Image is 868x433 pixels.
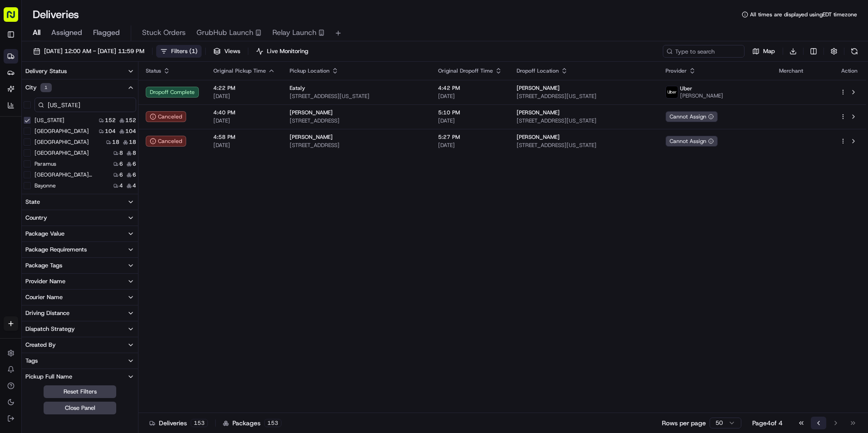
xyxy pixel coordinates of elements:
[156,45,202,58] button: Filters(1)
[5,128,73,144] a: 📗Knowledge Base
[77,133,84,140] div: 💻
[22,369,138,384] button: Pickup Full Name
[267,47,308,55] span: Live Monitoring
[22,274,138,289] button: Provider Name
[25,277,65,285] div: Provider Name
[290,93,424,100] span: [STREET_ADDRESS][US_STATE]
[35,182,56,189] label: Bayonne
[29,45,148,58] button: [DATE] 12:00 AM - [DATE] 11:59 PM
[133,171,136,178] span: 6
[35,160,56,167] label: Paramus
[73,128,149,144] a: 💻API Documentation
[209,45,244,58] button: Views
[133,149,136,157] span: 8
[22,337,138,353] button: Created By
[146,136,186,147] button: Canceled
[25,373,72,381] div: Pickup Full Name
[848,45,861,58] button: Refresh
[517,109,560,116] span: [PERSON_NAME]
[51,27,82,38] span: Assigned
[197,27,253,38] span: GrubHub Launch
[119,149,123,157] span: 8
[44,402,116,414] button: Close Panel
[290,117,424,124] span: [STREET_ADDRESS]
[9,87,25,103] img: 1736555255976-a54dd68f-1ca7-489b-9aae-adbdc363a1c4
[171,47,197,55] span: Filters
[213,142,275,149] span: [DATE]
[9,36,165,51] p: Welcome 👋
[763,47,775,55] span: Map
[213,67,266,74] span: Original Pickup Time
[31,96,115,103] div: We're available if you need us!
[438,93,502,100] span: [DATE]
[680,92,723,99] span: [PERSON_NAME]
[22,79,138,96] button: City1
[25,214,47,222] div: Country
[438,142,502,149] span: [DATE]
[290,67,330,74] span: Pickup Location
[125,128,136,135] span: 104
[213,133,275,141] span: 4:58 PM
[517,133,560,141] span: [PERSON_NAME]
[146,111,186,122] div: Canceled
[517,117,651,124] span: [STREET_ADDRESS][US_STATE]
[290,109,333,116] span: [PERSON_NAME]
[142,27,186,38] span: Stuck Orders
[86,132,146,141] span: API Documentation
[189,47,197,55] span: ( 1 )
[662,418,706,428] p: Rows per page
[438,117,502,124] span: [DATE]
[40,83,52,92] div: 1
[213,117,275,124] span: [DATE]
[264,419,281,427] div: 153
[90,154,110,161] span: Pylon
[133,160,136,167] span: 6
[22,258,138,273] button: Package Tags
[93,27,120,38] span: Flagged
[25,293,63,301] div: Courier Name
[119,160,123,167] span: 6
[666,67,687,74] span: Provider
[517,93,651,100] span: [STREET_ADDRESS][US_STATE]
[119,171,123,178] span: 6
[25,83,52,92] div: City
[35,171,107,178] label: [GEOGRAPHIC_DATA][PERSON_NAME]
[31,87,149,96] div: Start new chat
[9,9,27,27] img: Nash
[25,198,40,206] div: State
[223,418,281,428] div: Packages
[25,357,38,365] div: Tags
[25,246,87,254] div: Package Requirements
[25,67,67,75] div: Delivery Status
[18,132,69,141] span: Knowledge Base
[213,109,275,116] span: 4:40 PM
[9,133,16,140] div: 📗
[22,64,138,79] button: Delivery Status
[438,67,493,74] span: Original Dropoff Time
[149,418,208,428] div: Deliveries
[24,59,150,68] input: Clear
[750,11,857,18] span: All times are displayed using EDT timezone
[25,230,64,238] div: Package Value
[119,182,123,189] span: 4
[748,45,779,58] button: Map
[438,84,502,92] span: 4:42 PM
[146,67,161,74] span: Status
[22,226,138,241] button: Package Value
[22,305,138,321] button: Driving Distance
[680,85,692,92] span: Uber
[779,67,803,74] span: Merchant
[213,93,275,100] span: [DATE]
[112,138,119,146] span: 18
[517,67,559,74] span: Dropoff Location
[22,194,138,210] button: State
[154,89,165,100] button: Start new chat
[133,182,136,189] span: 4
[666,111,718,122] div: Cannot Assign
[35,128,89,135] label: [GEOGRAPHIC_DATA]
[35,117,64,124] label: [US_STATE]
[105,128,116,135] span: 104
[35,138,89,146] label: [GEOGRAPHIC_DATA]
[125,117,136,124] span: 152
